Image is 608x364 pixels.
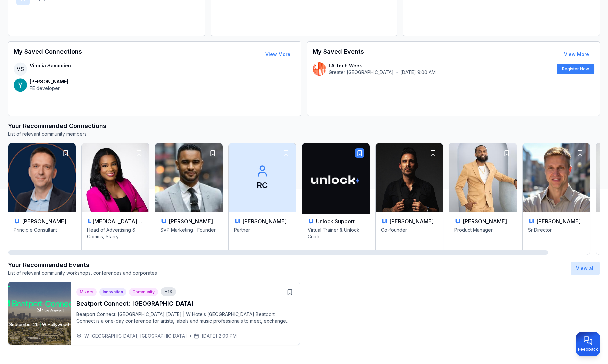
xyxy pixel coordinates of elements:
[82,143,149,212] img: Yasmin Grant
[576,332,600,356] button: Provide feedback
[400,69,436,76] p: [DATE] 9:00 AM
[30,78,68,85] p: [PERSON_NAME]
[376,143,443,212] img: Daniel Strauch
[160,227,217,248] p: SVP Marketing | Founder
[129,288,158,296] div: Community
[578,347,598,352] span: Feedback
[30,85,68,92] p: FE developer
[76,311,294,324] p: Beatport Connect: [GEOGRAPHIC_DATA] [DATE] | W Hotels [GEOGRAPHIC_DATA] Beatport Connect is a one...
[559,48,594,61] button: View More
[22,217,66,225] h3: [PERSON_NAME]
[14,227,70,248] p: Principle Consultant
[30,62,71,69] p: Vinolia Samodien
[528,227,585,248] p: Sr Director
[313,47,364,62] h3: My Saved Events
[242,217,287,225] h3: [PERSON_NAME]
[313,62,326,76] img: contact-avatar
[14,78,27,92] img: contact-avatar
[257,180,268,191] p: RC
[14,62,27,76] span: VS
[571,262,600,275] button: View all
[92,217,144,225] h3: [MEDICAL_DATA][PERSON_NAME]
[389,217,434,225] h3: [PERSON_NAME]
[329,62,554,69] p: LA Tech Week
[300,141,371,214] img: Unlock Support
[449,143,516,212] img: Rashad Davis
[381,227,438,248] p: Co-founder
[329,69,394,76] p: Greater [GEOGRAPHIC_DATA]
[523,143,590,212] img: Felix Muehlschlegel
[316,217,355,225] h3: Unlock Support
[260,48,296,61] button: View More
[557,64,594,74] button: Register Now
[576,265,595,271] a: View all
[161,287,176,296] span: Professional Growth, Upskill, Industry Trends, Networking, Roundtables, Branding, Learning, Oppor...
[169,217,213,225] h3: [PERSON_NAME]
[463,217,507,225] h3: [PERSON_NAME]
[194,333,237,339] div: [DATE] 2:00 PM
[99,288,126,296] div: Innovation
[14,47,82,62] h3: My Saved Connections
[155,143,222,212] img: Alex Montas
[8,121,600,131] h3: Your Recommended Connections
[76,288,97,296] div: Mixers
[308,227,364,248] p: Virtual Trainer & Unlock Guide
[536,217,581,225] h3: [PERSON_NAME]
[87,227,144,248] p: Head of Advertising & Comms, Starry
[8,143,76,212] img: Michael Illert
[8,270,157,276] p: List of relevant community workshops, conferences and corporates
[454,227,511,248] p: Product Manager
[161,287,176,296] div: Show 13 more tags
[234,227,291,248] p: Partner
[76,299,294,308] h3: Beatport Connect: [GEOGRAPHIC_DATA]
[564,51,589,57] a: View More
[8,282,71,345] img: Beatport Connect: Los Angeles
[8,260,157,270] h3: Your Recommended Events
[8,131,600,137] p: List of relevant community members
[76,333,187,339] div: W [GEOGRAPHIC_DATA], [GEOGRAPHIC_DATA]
